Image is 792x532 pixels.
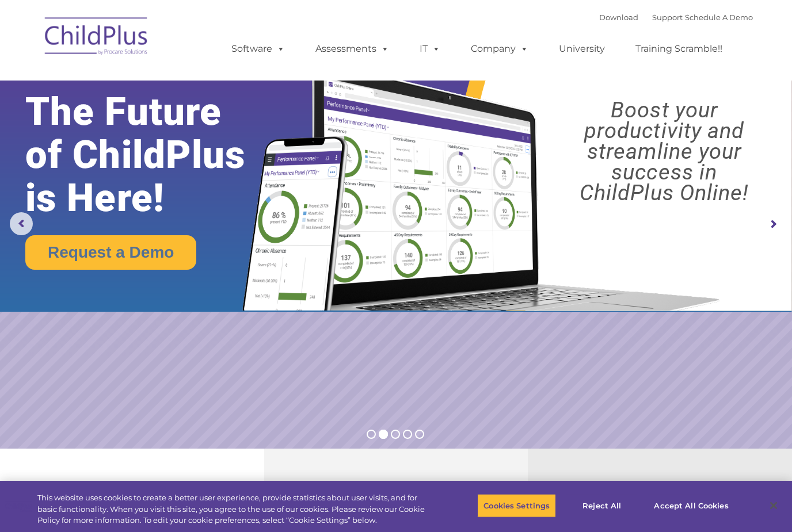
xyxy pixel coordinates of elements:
[220,37,296,60] a: Software
[160,123,209,132] span: Phone number
[761,493,786,518] button: Close
[25,90,278,220] rs-layer: The Future of ChildPlus is Here!
[25,235,196,270] a: Request a Demo
[459,37,540,60] a: Company
[408,37,452,60] a: IT
[599,13,638,22] a: Download
[624,37,734,60] a: Training Scramble!!
[37,492,436,526] div: This website uses cookies to create a better user experience, provide statistics about user visit...
[599,13,753,22] font: |
[685,13,753,22] a: Schedule A Demo
[652,13,683,22] a: Support
[304,37,401,60] a: Assessments
[547,37,616,60] a: University
[648,493,734,518] button: Accept All Cookies
[477,493,556,518] button: Cookies Settings
[566,493,638,518] button: Reject All
[39,9,154,67] img: ChildPlus by Procare Solutions
[547,99,782,203] rs-layer: Boost your productivity and streamline your success in ChildPlus Online!
[160,76,195,85] span: Last name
